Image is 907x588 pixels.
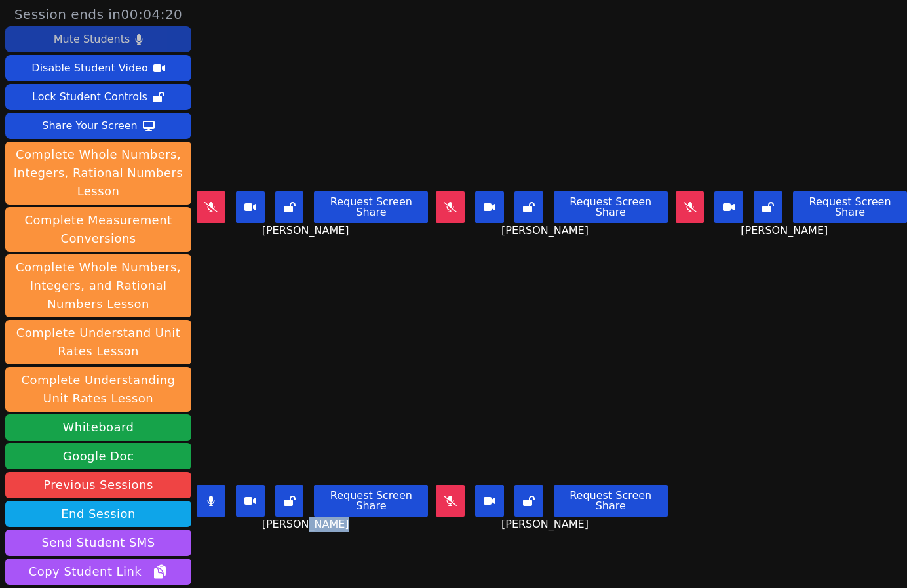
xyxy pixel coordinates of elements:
div: Disable Student Video [31,58,147,79]
a: Previous Sessions [5,472,191,498]
span: [PERSON_NAME] [501,223,592,239]
button: Request Screen Share [554,485,668,517]
button: Share Your Screen [5,113,191,139]
button: Request Screen Share [314,191,428,223]
span: Session ends in [14,5,183,24]
button: End Session [5,501,191,527]
span: [PERSON_NAME] [501,517,592,532]
button: Disable Student Video [5,55,191,81]
button: Complete Whole Numbers, Integers, Rational Numbers Lesson [5,142,191,205]
button: Request Screen Share [314,485,428,517]
button: Complete Whole Numbers, Integers, and Rational Numbers Lesson [5,254,191,317]
button: Request Screen Share [793,191,907,223]
button: Whiteboard [5,414,191,441]
div: Share Your Screen [42,115,138,136]
button: Request Screen Share [554,191,668,223]
div: Mute Students [54,29,130,50]
button: Complete Understanding Unit Rates Lesson [5,367,191,412]
time: 00:04:20 [121,7,183,22]
button: Lock Student Controls [5,84,191,110]
div: Lock Student Controls [32,87,147,108]
button: Copy Student Link [5,559,191,585]
span: [PERSON_NAME] [262,223,353,239]
a: Google Doc [5,443,191,469]
span: Copy Student Link [29,562,168,581]
button: Send Student SMS [5,530,191,556]
button: Mute Students [5,26,191,52]
button: Complete Measurement Conversions [5,207,191,252]
span: [PERSON_NAME] [741,223,831,239]
span: [PERSON_NAME] [262,517,353,532]
button: Complete Understand Unit Rates Lesson [5,320,191,364]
